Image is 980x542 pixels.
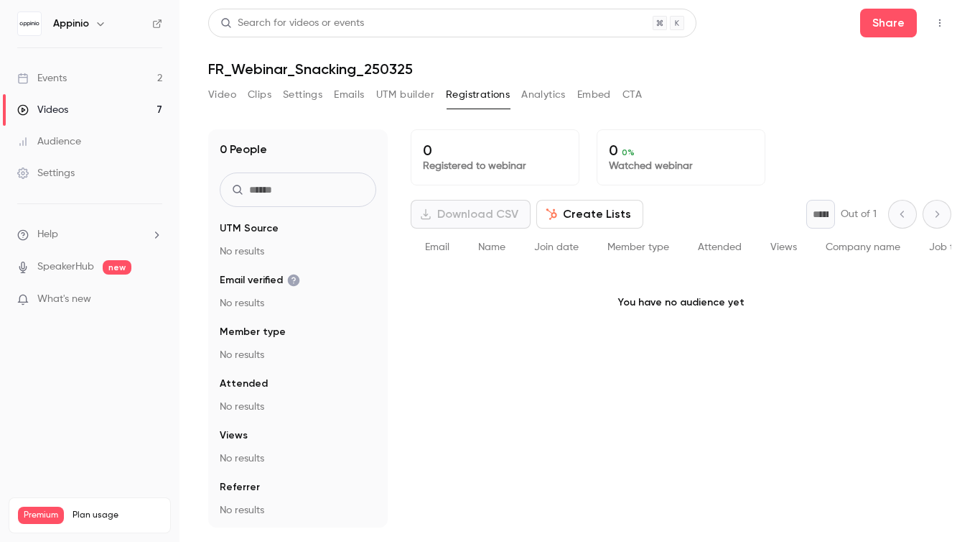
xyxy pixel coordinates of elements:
[826,242,900,252] span: Company name
[220,244,376,259] p: No results
[220,400,376,414] p: No results
[220,377,268,391] span: Attended
[37,227,58,242] span: Help
[609,159,753,173] p: Watched webinar
[411,267,951,339] p: You have no audience yet
[18,12,41,35] img: Appinio
[18,507,64,524] span: Premium
[73,510,162,521] span: Plan usage
[220,348,376,362] p: No results
[622,147,635,157] span: 0 %
[928,12,951,35] button: Top Bar Actions
[103,260,131,275] span: new
[534,242,579,252] span: Join date
[220,141,267,158] h1: 0 People
[17,166,75,180] div: Settings
[607,242,669,252] span: Member type
[334,83,364,106] button: Emails
[208,83,236,106] button: Video
[220,221,376,518] section: facet-groups
[208,60,951,78] h1: FR_Webinar_Snacking_250325
[770,242,797,252] span: Views
[145,293,162,306] iframe: Noticeable Trigger
[17,227,162,242] li: help-dropdown-opener
[283,83,322,106] button: Settings
[446,83,510,106] button: Registrations
[220,296,376,311] p: No results
[609,142,753,159] p: 0
[53,17,89,31] h6: Appinio
[698,242,742,252] span: Attended
[37,259,94,275] a: SpeakerHub
[577,83,611,106] button: Embed
[220,273,300,288] span: Email verified
[423,142,567,159] p: 0
[536,200,643,229] button: Create Lists
[220,480,260,495] span: Referrer
[248,83,271,106] button: Clips
[37,292,91,307] span: What's new
[220,16,364,31] div: Search for videos or events
[841,207,877,221] p: Out of 1
[17,71,67,86] div: Events
[220,451,376,466] p: No results
[860,9,917,37] button: Share
[521,83,566,106] button: Analytics
[220,503,376,518] p: No results
[220,428,248,443] span: Views
[17,134,81,149] div: Audience
[376,83,434,106] button: UTM builder
[220,221,279,236] span: UTM Source
[220,325,286,339] span: Member type
[17,103,68,117] div: Videos
[425,242,449,252] span: Email
[478,242,505,252] span: Name
[622,83,642,106] button: CTA
[423,159,567,173] p: Registered to webinar
[929,242,967,252] span: Job title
